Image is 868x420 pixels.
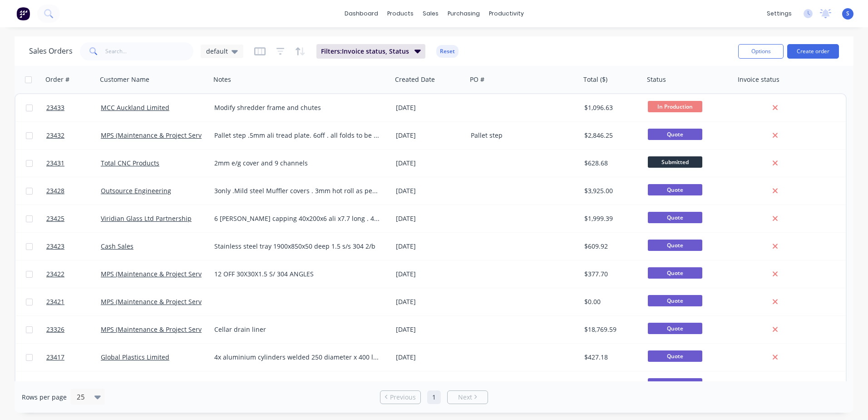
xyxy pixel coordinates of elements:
[584,297,638,306] div: $0.00
[101,353,169,361] a: Global Plastics Limited
[46,205,101,232] a: 23425
[396,297,464,306] div: [DATE]
[427,390,441,404] a: Page 1 is your current page
[448,393,488,402] a: Next page
[22,393,67,402] span: Rows per page
[100,75,149,84] div: Customer Name
[648,267,702,279] span: Quote
[101,242,133,250] a: Cash Sales
[787,44,839,59] button: Create order
[396,325,464,334] div: [DATE]
[470,75,484,84] div: PO #
[46,316,101,343] a: 23326
[16,7,30,20] img: Factory
[584,103,638,112] div: $1,096.63
[648,378,702,390] span: Quote
[762,7,796,20] div: settings
[46,371,101,399] a: 23408
[584,159,638,168] div: $628.68
[584,242,638,251] div: $609.92
[213,75,231,84] div: Notes
[458,393,472,402] span: Next
[648,156,702,168] span: Submitted
[214,242,380,251] div: Stainless steel tray 1900x850x50 deep 1.5 s/s 304 2/b
[101,103,169,112] a: MCC Auckland Limited
[46,94,101,121] a: 23433
[46,380,64,390] span: 23408
[647,75,666,84] div: Status
[101,380,169,389] a: Global Plastics Limited
[46,325,64,334] span: 23326
[471,131,572,140] div: Pallet step
[101,186,171,195] a: Outsource Engineering
[396,270,464,279] div: [DATE]
[395,75,435,84] div: Created Date
[46,150,101,177] a: 23431
[648,129,702,140] span: Quote
[648,212,702,223] span: Quote
[214,270,380,279] div: 12 OFF 30X30X1.5 S/ 304 ANGLES
[584,214,638,223] div: $1,999.39
[376,390,492,404] ul: Pagination
[484,7,528,20] div: productivity
[214,159,380,168] div: 2mm e/g cover and 9 channels
[105,42,194,60] input: Search...
[29,47,73,55] h1: Sales Orders
[101,297,227,306] a: MPS (Maintenance & Project Services Ltd)
[46,159,64,168] span: 23431
[584,186,638,195] div: $3,925.00
[648,295,702,306] span: Quote
[321,47,409,56] span: Filters: Invoice status, Status
[396,353,464,362] div: [DATE]
[316,44,425,59] button: Filters:Invoice status, Status
[46,214,64,223] span: 23425
[214,131,380,140] div: Pallet step .5mm ali tread plate. 6off . all folds to be 90 degrees as our press will not over be...
[396,214,464,223] div: [DATE]
[214,214,380,223] div: 6 [PERSON_NAME] capping 40x200x6 ali x7.7 long . 40x40x6 ali angle 7.7 long . no holes and no pow...
[46,103,64,112] span: 23433
[46,270,64,279] span: 23422
[396,380,464,390] div: [DATE]
[396,131,464,140] div: [DATE]
[46,297,64,306] span: 23421
[390,393,416,402] span: Previous
[214,325,380,334] div: Cellar drain liner
[648,101,702,112] span: In Production
[46,344,101,371] a: 23417
[584,270,638,279] div: $377.70
[101,159,159,167] a: Total CNC Products
[101,270,227,278] a: MPS (Maintenance & Project Services Ltd)
[648,184,702,195] span: Quote
[846,10,849,18] span: S
[46,288,101,315] a: 23421
[214,186,380,195] div: 3only .Mild steel Muffler covers . 3mm hot roll as per drawings .Painting is up to customer to so...
[340,7,383,20] a: dashboard
[380,393,420,402] a: Previous page
[648,240,702,251] span: Quote
[101,325,227,334] a: MPS (Maintenance & Project Services Ltd)
[583,75,607,84] div: Total ($)
[738,44,784,59] button: Options
[383,7,418,20] div: products
[46,233,101,260] a: 23423
[648,323,702,334] span: Quote
[206,46,228,56] span: default
[584,131,638,140] div: $2,846.25
[46,353,64,362] span: 23417
[584,380,638,390] div: $4,705.46
[396,186,464,195] div: [DATE]
[46,177,101,205] a: 23428
[46,260,101,288] a: 23422
[648,350,702,362] span: Quote
[45,75,69,84] div: Order #
[584,353,638,362] div: $427.18
[396,159,464,168] div: [DATE]
[46,186,64,195] span: 23428
[418,7,443,20] div: sales
[214,103,380,112] div: Modify shredder frame and chutes
[584,325,638,334] div: $18,769.59
[396,103,464,112] div: [DATE]
[46,131,64,140] span: 23432
[738,75,779,84] div: Invoice status
[396,242,464,251] div: [DATE]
